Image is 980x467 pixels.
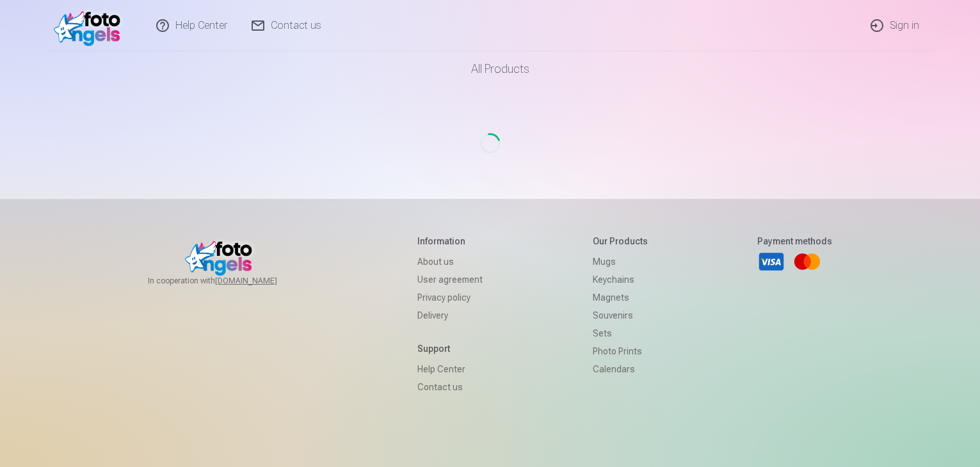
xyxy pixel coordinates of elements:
h5: Payment methods [757,235,832,248]
a: Contact us [417,378,483,396]
a: Photo prints [593,342,648,360]
a: Keychains [593,271,648,289]
a: All products [435,51,545,87]
a: User agreement [417,271,483,289]
a: Calendars [593,360,648,378]
h5: Support [417,342,483,355]
h5: Information [417,235,483,248]
a: Visa [757,248,785,276]
a: Delivery [417,306,483,324]
a: Magnets [593,289,648,306]
a: Help Center [417,360,483,378]
a: Sets [593,324,648,342]
a: Privacy policy [417,289,483,306]
a: Mugs [593,253,648,271]
a: Mastercard [793,248,821,276]
img: /v1 [54,5,127,46]
h5: Our products [593,235,648,248]
a: About us [417,253,483,271]
a: [DOMAIN_NAME] [215,276,308,286]
a: Souvenirs [593,306,648,324]
span: In cooperation with [148,276,308,286]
